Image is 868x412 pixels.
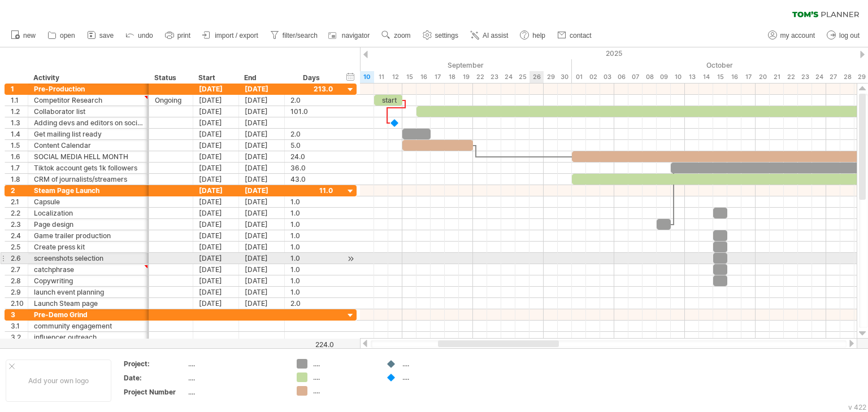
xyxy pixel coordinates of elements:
[402,372,464,382] div: ....
[290,151,333,162] div: 24.0
[544,71,558,83] div: Monday, 29 September 2025
[34,264,143,275] div: catchphrase
[239,264,285,275] div: [DATE]
[193,275,239,286] div: [DATE]
[193,174,239,185] div: [DATE]
[34,95,143,106] div: Competitor Research
[239,242,285,252] div: [DATE]
[848,403,866,411] div: v 422
[267,28,321,43] a: filter/search
[239,129,285,139] div: [DATE]
[193,230,239,241] div: [DATE]
[515,71,530,83] div: Thursday, 25 September 2025
[244,72,278,84] div: End
[812,71,826,83] div: Friday, 24 October 2025
[123,28,157,43] a: undo
[193,84,239,94] div: [DATE]
[239,95,285,106] div: [DATE]
[11,151,28,162] div: 1.6
[283,32,318,40] span: filter/search
[530,71,544,83] div: Friday, 26 September 2025
[290,253,333,264] div: 1.0
[34,253,143,264] div: screenshots selection
[285,340,334,349] div: 224.0
[193,196,239,207] div: [DATE]
[11,309,28,320] div: 3
[239,117,285,128] div: [DATE]
[239,253,285,264] div: [DATE]
[290,287,333,297] div: 1.0
[741,71,756,83] div: Friday, 17 October 2025
[188,387,283,397] div: ....
[313,359,375,369] div: ....
[290,174,333,185] div: 43.0
[290,208,333,218] div: 1.0
[199,28,262,43] a: import / export
[239,174,285,185] div: [DATE]
[11,230,28,241] div: 2.4
[154,72,186,84] div: Status
[34,242,143,252] div: Create press kit
[239,275,285,286] div: [DATE]
[188,359,283,369] div: ....
[517,28,549,43] a: help
[11,332,28,343] div: 3.2
[60,32,75,40] span: open
[193,117,239,128] div: [DATE]
[416,71,431,83] div: Tuesday, 16 September 2025
[34,106,143,117] div: Collaborator list
[11,117,28,128] div: 1.3
[313,386,375,396] div: ....
[11,298,28,309] div: 2.10
[138,32,153,40] span: undo
[11,106,28,117] div: 1.2
[193,298,239,309] div: [DATE]
[124,359,186,369] div: Project:
[628,71,643,83] div: Tuesday, 7 October 2025
[685,71,699,83] div: Monday, 13 October 2025
[554,28,595,43] a: contact
[487,71,501,83] div: Tuesday, 23 September 2025
[34,230,143,241] div: Game trailer production
[290,196,333,207] div: 1.0
[290,140,333,151] div: 5.0
[124,373,186,383] div: Date:
[402,359,464,369] div: ....
[239,151,285,162] div: [DATE]
[34,287,143,297] div: launch event planning
[342,32,370,40] span: navigator
[713,71,727,83] div: Wednesday, 15 October 2025
[290,242,333,252] div: 1.0
[290,163,333,173] div: 36.0
[239,163,285,173] div: [DATE]
[699,71,713,83] div: Tuesday, 14 October 2025
[558,71,572,83] div: Tuesday, 30 September 2025
[239,106,285,117] div: [DATE]
[193,106,239,117] div: [DATE]
[435,32,458,40] span: settings
[188,373,283,383] div: ....
[840,71,854,83] div: Tuesday, 28 October 2025
[290,129,333,139] div: 2.0
[34,163,143,173] div: Tiktok account gets 1k followers
[193,287,239,297] div: [DATE]
[614,71,628,83] div: Monday, 6 October 2025
[11,253,28,264] div: 2.6
[290,95,333,106] div: 2.0
[34,140,143,151] div: Content Calendar
[402,71,416,83] div: Monday, 15 September 2025
[11,84,28,94] div: 1
[193,208,239,218] div: [DATE]
[34,151,143,162] div: SOCIAL MEDIA HELL MONTH
[11,275,28,286] div: 2.8
[193,129,239,139] div: [DATE]
[11,208,28,218] div: 2.2
[33,72,142,84] div: Activity
[473,71,487,83] div: Monday, 22 September 2025
[600,71,614,83] div: Friday, 3 October 2025
[780,32,815,40] span: my account
[23,32,36,40] span: new
[11,185,28,196] div: 2
[11,95,28,106] div: 1.1
[290,106,333,117] div: 101.0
